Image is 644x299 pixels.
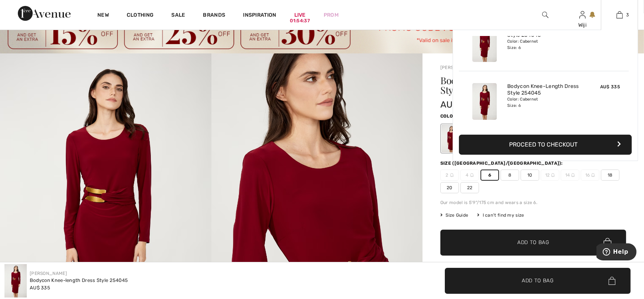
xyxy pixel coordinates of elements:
img: Bag.svg [608,277,615,285]
img: My Info [579,10,586,19]
div: Our model is 5'9"/175 cm and wears a size 6. [440,199,626,206]
img: search the website [542,10,548,19]
a: Bodycon Knee-Length Dress Style 254045 [507,83,580,96]
span: Color: [440,114,458,119]
a: Brands [203,12,226,20]
img: 1ère Avenue [18,6,71,21]
img: Bodycon Knee-Length Dress Style 254045 [472,25,497,62]
img: ring-m.svg [551,173,555,177]
a: Prom [324,11,339,19]
div: Color: Cabernet Size: 6 [507,39,580,50]
span: Inspiration [243,12,276,20]
iframe: Opens a widget where you can find more information [596,243,637,262]
a: Clothing [127,12,153,20]
img: ring-m.svg [571,173,575,177]
a: [PERSON_NAME] [440,65,478,70]
a: Sign In [579,11,586,18]
div: Size ([GEOGRAPHIC_DATA]/[GEOGRAPHIC_DATA]): [440,160,564,167]
button: Add to Bag [445,268,631,294]
span: 3 [627,11,629,18]
span: AU$ 335 [600,84,620,89]
img: Bodycon Knee-Length Dress Style 254045 [4,264,27,298]
a: New [97,12,109,20]
div: 01:54:37 [290,17,310,24]
span: 14 [561,170,579,181]
span: Size Guide [440,212,468,218]
div: Wiji [564,21,601,29]
img: Bag.svg [603,238,612,248]
span: 2 [440,170,459,181]
div: Color: Cabernet Size: 6 [507,96,580,108]
span: 20 [440,182,459,193]
span: AU$ 335 [30,285,50,290]
a: 3 [601,10,638,19]
div: Cabernet [441,125,461,152]
a: Sale [171,12,185,20]
h1: Bodycon Knee-length Dress Style 254045 [440,76,595,95]
span: 12 [541,170,559,181]
span: 4 [460,170,479,181]
a: [PERSON_NAME] [30,271,67,276]
img: Bodycon Knee-Length Dress Style 254045 [472,83,497,120]
img: ring-m.svg [591,173,595,177]
span: 22 [460,182,479,193]
span: Add to Bag [517,239,549,247]
img: ring-m.svg [450,173,454,177]
span: AU$ 335 [440,99,477,110]
span: 18 [601,170,619,181]
div: I can't find my size [477,212,524,218]
button: Add to Bag [440,230,626,256]
div: Bodycon Knee-length Dress Style 254045 [30,277,128,284]
span: 6 [480,170,499,181]
img: ring-m.svg [470,173,474,177]
span: 10 [521,170,539,181]
span: 8 [501,170,519,181]
span: 16 [581,170,599,181]
a: Live01:54:37 [294,11,306,19]
button: Proceed to Checkout [459,135,632,155]
span: Add to Bag [522,277,554,285]
img: My Bag [617,10,623,19]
